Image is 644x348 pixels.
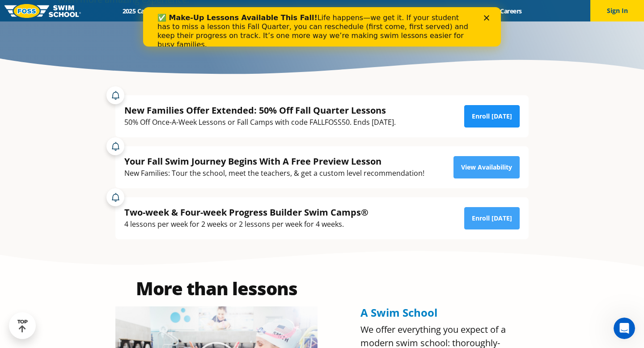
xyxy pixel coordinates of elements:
[208,7,286,15] a: Swim Path® Program
[14,6,174,15] b: ✅ Make-Up Lessons Available This Fall!
[124,167,424,179] div: New Families: Tour the school, meet the teachers, & get a custom level recommendation!
[614,318,635,339] iframe: Intercom live chat
[360,305,437,320] span: A Swim School
[124,155,424,167] div: Your Fall Swim Journey Begins With A Free Preview Lesson
[453,156,520,178] a: View Availability
[464,105,520,127] a: Enroll [DATE]
[341,8,350,13] div: Close
[369,7,464,15] a: Swim Like [PERSON_NAME]
[14,6,329,42] div: Life happens—we get it. If your student has to miss a lesson this Fall Quarter, you can reschedul...
[124,218,369,230] div: 4 lessons per week for 2 weeks or 2 lessons per week for 4 weeks.
[17,319,28,333] div: TOP
[143,7,501,47] iframe: Intercom live chat banner
[170,7,208,15] a: Schools
[464,7,492,15] a: Blog
[492,7,530,15] a: Careers
[124,104,396,116] div: New Families Offer Extended: 50% Off Fall Quarter Lessons
[4,4,81,18] img: FOSS Swim School Logo
[115,280,318,297] h2: More than lessons
[464,207,520,229] a: Enroll [DATE]
[124,206,369,218] div: Two-week & Four-week Progress Builder Swim Camps®
[114,7,170,15] a: 2025 Calendar
[287,7,370,15] a: About [PERSON_NAME]
[124,116,396,128] div: 50% Off Once-A-Week Lessons or Fall Camps with code FALLFOSS50. Ends [DATE].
